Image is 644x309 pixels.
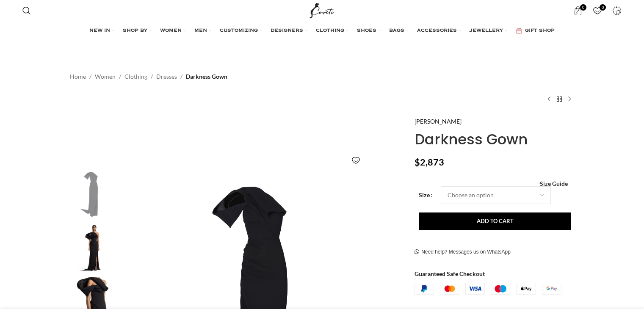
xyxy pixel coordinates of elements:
[123,22,152,39] a: SHOP BY
[589,2,606,19] div: My Wishlist
[160,22,186,39] a: WOMEN
[525,28,555,34] span: GIFT SHOP
[419,212,571,230] button: Add to cart
[389,28,404,34] span: BAGS
[70,72,227,81] nav: Breadcrumb
[389,22,409,39] a: BAGS
[18,22,626,39] div: Main navigation
[316,22,348,39] a: CLOTHING
[516,28,522,33] img: GiftBag
[95,72,116,81] a: Women
[220,28,258,34] span: CUSTOMIZING
[220,22,262,39] a: CUSTOMIZING
[600,4,606,11] span: 0
[68,170,119,219] img: Maticevski
[415,131,574,148] h1: Darkness Gown
[194,28,207,34] span: MEN
[470,28,503,34] span: JEWELLERY
[417,22,461,39] a: ACCESSORIES
[569,2,587,19] a: 0
[419,190,432,200] label: Size
[271,22,307,39] a: DESIGNERS
[271,28,303,34] span: DESIGNERS
[564,94,575,104] a: Next product
[415,249,511,256] a: Need help? Messages us on WhatsApp
[70,72,86,81] a: Home
[316,28,344,34] span: CLOTHING
[589,2,606,19] a: 0
[470,22,507,39] a: JEWELLERY
[186,72,227,81] span: Darkness Gown
[89,28,110,34] span: NEW IN
[580,4,586,11] span: 0
[415,270,485,277] strong: Guaranteed Safe Checkout
[68,223,119,273] img: Maticevski
[124,72,147,81] a: Clothing
[357,28,376,34] span: SHOES
[415,117,462,126] a: [PERSON_NAME]
[156,72,177,81] a: Dresses
[160,28,182,34] span: WOMEN
[308,6,336,14] a: Site logo
[89,22,114,39] a: NEW IN
[417,28,457,34] span: ACCESSORIES
[415,283,561,295] img: guaranteed-safe-checkout-bordered.j
[123,28,147,34] span: SHOP BY
[516,22,555,39] a: GIFT SHOP
[415,157,420,168] span: $
[544,94,554,104] a: Previous product
[415,157,444,168] bdi: 2,873
[357,22,381,39] a: SHOES
[194,22,211,39] a: MEN
[18,2,35,19] a: Search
